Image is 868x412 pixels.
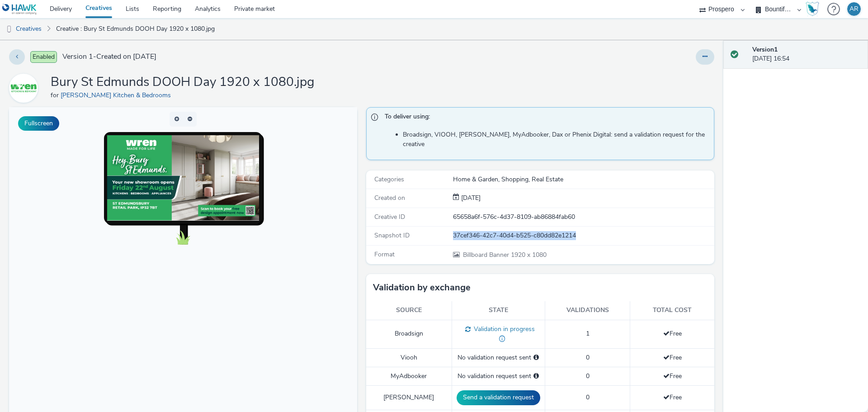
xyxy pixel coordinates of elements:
span: [DATE] [459,194,481,202]
span: To deliver using: [385,112,705,124]
div: Please select a deal below and click on Send to send a validation request to MyAdbooker. [533,372,539,381]
h1: Bury St Edmunds DOOH Day 1920 x 1080.jpg [51,74,314,91]
th: Validations [545,301,630,320]
td: [PERSON_NAME] [366,386,452,410]
div: 37cef346-42c7-40d4-b525-c80dd82e1214 [453,231,713,240]
a: Wren Kitchen & Bedrooms [9,84,42,92]
th: Total cost [630,301,714,320]
a: [PERSON_NAME] Kitchen & Bedrooms [61,91,175,99]
span: Billboard Banner [463,251,511,259]
strong: Version 1 [752,45,778,54]
div: No validation request sent [457,353,540,362]
span: 0 [586,372,590,380]
img: undefined Logo [2,4,37,15]
span: Free [663,329,682,338]
span: Snapshot ID [374,231,410,240]
div: Please select a deal below and click on Send to send a validation request to Viooh. [533,353,539,362]
span: Validation in progress [471,325,535,333]
span: Enabled [30,51,57,63]
td: Broadsign [366,320,452,348]
img: Advertisement preview [98,28,250,113]
span: Free [663,372,682,380]
span: Creative ID [374,213,405,221]
div: No validation request sent [457,372,540,381]
button: Fullscreen [18,116,59,131]
span: 0 [586,353,590,362]
div: AR [849,2,859,16]
div: Media resolution not supported [491,334,505,344]
span: Created on [374,194,405,202]
span: 0 [586,393,590,402]
div: 65658a6f-576c-4d37-8109-ab86884fab60 [453,213,713,222]
img: Wren Kitchen & Bedrooms [10,75,37,101]
span: Version 1 - Created on [DATE] [62,52,156,62]
span: Format [374,250,395,259]
span: 1 [586,329,590,338]
a: Hawk Academy [806,2,823,16]
th: Source [366,301,452,320]
button: Send a validation request [457,390,540,405]
th: State [452,301,545,320]
a: Creative : Bury St Edmunds DOOH Day 1920 x 1080.jpg [52,18,219,40]
td: Viooh [366,348,452,367]
li: Broadsign, VIOOH, [PERSON_NAME], MyAdbooker, Dax or Phenix Digital: send a validation request for... [403,130,709,149]
span: for [51,91,61,99]
span: Categories [374,175,404,184]
img: dooh [5,25,14,34]
div: Creation 14 August 2025, 16:54 [459,194,481,203]
span: Free [663,353,682,362]
span: 1920 x 1080 [462,251,547,259]
td: MyAdbooker [366,367,452,385]
div: Home & Garden, Shopping, Real Estate [453,175,713,184]
div: [DATE] 16:54 [752,45,861,64]
img: Hawk Academy [806,2,819,16]
span: Free [663,393,682,402]
h3: Validation by exchange [373,281,471,294]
